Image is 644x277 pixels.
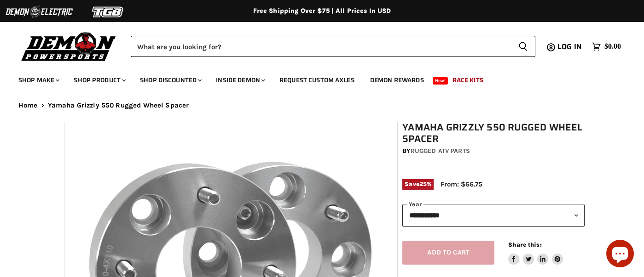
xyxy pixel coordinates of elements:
[553,43,587,51] a: Log in
[133,71,207,90] a: Shop Discounted
[433,77,448,85] span: New!
[131,36,535,57] form: Product
[67,71,131,90] a: Shop Product
[209,71,271,90] a: Inside Demon
[18,30,119,62] img: Demon Powersports
[508,241,563,265] aside: Share this:
[511,36,535,57] button: Search
[402,122,585,145] h1: Yamaha Grizzly 550 Rugged Wheel Spacer
[402,179,434,189] span: Save %
[273,71,361,90] a: Request Custom Axles
[74,3,143,21] img: TGB Logo 2
[411,147,470,155] a: Rugged ATV Parts
[557,41,582,52] span: Log in
[402,146,585,156] div: by
[441,180,482,188] span: From: $66.75
[587,40,626,53] a: $0.00
[604,42,621,51] span: $0.00
[363,71,431,90] a: Demon Rewards
[508,241,541,248] span: Share this:
[5,3,74,21] img: Demon Electric Logo 2
[402,204,585,226] select: year
[48,102,189,109] span: Yamaha Grizzly 550 Rugged Wheel Spacer
[419,181,427,187] span: 25
[446,71,490,90] a: Race Kits
[18,102,38,109] a: Home
[131,36,511,57] input: Search
[12,71,65,90] a: Shop Make
[603,240,637,270] inbox-online-store-chat: Shopify online store chat
[12,67,619,90] ul: Main menu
